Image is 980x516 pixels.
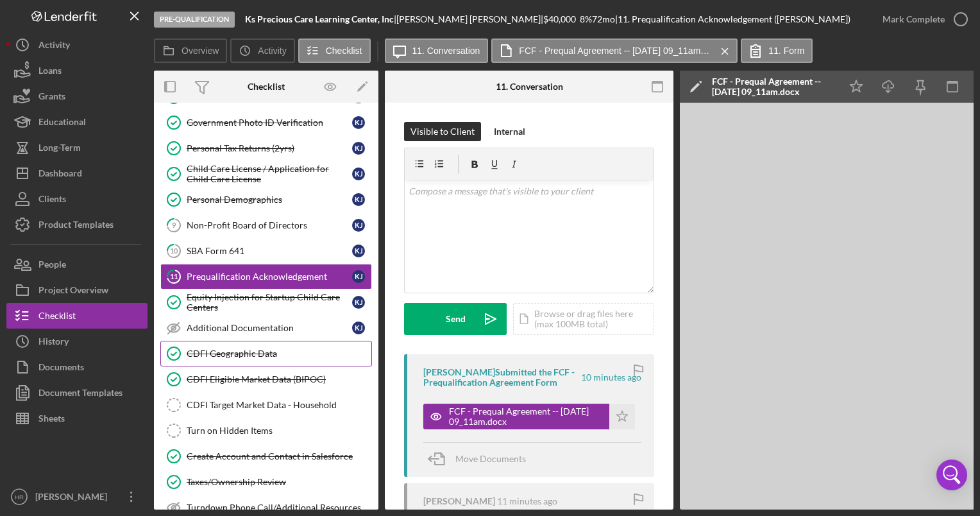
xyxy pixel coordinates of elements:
[245,13,394,24] b: Ks Precious Care Learning Center, Inc
[494,122,525,141] div: Internal
[187,348,371,359] div: CDFI Geographic Data
[396,14,543,24] div: [PERSON_NAME] [PERSON_NAME] |
[404,303,507,335] button: Send
[352,322,365,334] div: K J
[187,271,352,282] div: Prequalification Acknowledgement
[160,341,372,366] a: CDFI Geographic Data
[352,270,365,283] div: K J
[160,315,372,341] a: Additional DocumentationKJ
[160,135,372,161] a: Personal Tax Returns (2yrs)KJ
[741,39,813,63] button: 11. Form
[160,418,372,443] a: Turn on Hidden Items
[187,451,371,461] div: Create Account and Contact in Salesforce
[6,406,148,431] button: Sheets
[404,122,481,141] button: Visible to Client
[491,39,738,63] button: FCF - Prequal Agreement -- [DATE] 09_11am.docx
[423,496,495,506] div: [PERSON_NAME]
[160,212,372,238] a: 9Non-Profit Board of DirectorsKJ
[352,219,365,232] div: K J
[32,484,115,513] div: [PERSON_NAME]
[352,168,365,180] div: K J
[455,453,526,464] span: Move Documents
[187,143,352,153] div: Personal Tax Returns (2yrs)
[160,264,372,289] a: 11Prequalification AcknowledgementKJ
[581,372,641,383] time: 2025-09-17 13:11
[187,323,352,333] div: Additional Documentation
[182,46,219,56] label: Overview
[423,404,635,429] button: FCF - Prequal Agreement -- [DATE] 09_11am.docx
[187,292,352,313] div: Equity Injection for Startup Child Care Centers
[449,406,603,427] div: FCF - Prequal Agreement -- [DATE] 09_11am.docx
[245,14,396,24] div: |
[519,46,711,56] label: FCF - Prequal Agreement -- [DATE] 09_11am.docx
[230,39,294,63] button: Activity
[160,238,372,264] a: 10SBA Form 641KJ
[592,14,615,24] div: 72 mo
[712,76,834,97] div: FCF - Prequal Agreement -- [DATE] 09_11am.docx
[170,272,178,280] tspan: 11
[352,245,365,257] div: K J
[38,406,65,434] div: Sheets
[883,6,945,32] div: Mark Complete
[352,142,365,155] div: K J
[154,12,235,28] div: Pre-Qualification
[412,46,480,56] label: 11. Conversation
[326,46,362,56] label: Checklist
[446,303,466,335] div: Send
[936,460,967,490] div: Open Intercom Messenger
[768,46,804,56] label: 11. Form
[248,82,285,92] div: Checklist
[352,193,365,206] div: K J
[160,366,372,392] a: CDFI Eligible Market Data (BIPOC)
[160,110,372,135] a: Government Photo ID VerificationKJ
[187,220,352,230] div: Non-Profit Board of Directors
[172,221,176,229] tspan: 9
[170,246,178,255] tspan: 10
[187,246,352,256] div: SBA Form 641
[487,122,532,141] button: Internal
[496,82,563,92] div: 11. Conversation
[298,39,371,63] button: Checklist
[6,484,148,510] button: HR[PERSON_NAME]
[615,14,850,24] div: | 11. Prequalification Acknowledgement ([PERSON_NAME])
[187,503,371,513] div: Turndown Phone Call/Additional Resources
[187,164,352,184] div: Child Care License / Application for Child Care License
[870,6,974,32] button: Mark Complete
[187,194,352,205] div: Personal Demographics
[160,392,372,418] a: CDFI Target Market Data - Household
[352,116,365,129] div: K J
[258,46,286,56] label: Activity
[497,496,557,506] time: 2025-09-17 13:10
